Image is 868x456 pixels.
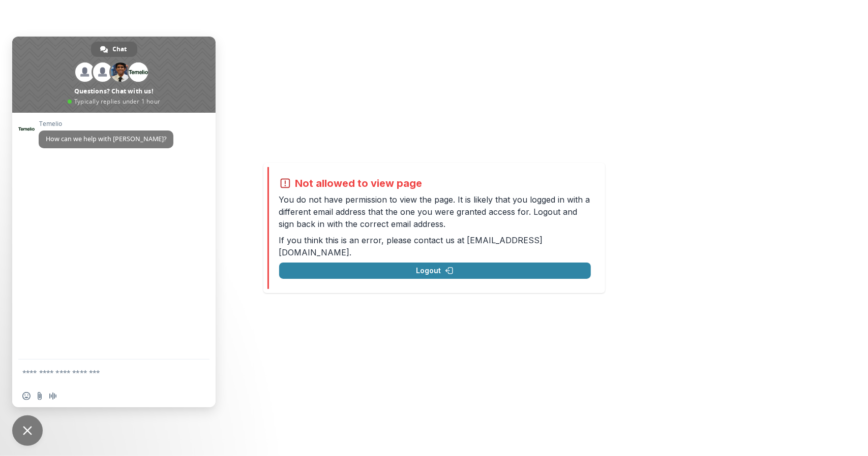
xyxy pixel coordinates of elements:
span: Insert an emoji [22,392,31,400]
span: How can we help with [PERSON_NAME]? [46,135,166,143]
div: Chat [91,42,137,57]
h2: Not allowed to view page [295,177,423,189]
span: Chat [113,42,127,57]
span: Send a file [36,392,44,400]
textarea: Compose your message... [22,368,183,377]
div: Close chat [12,415,43,446]
p: If you think this is an error, please contact us at . [279,234,591,258]
a: [EMAIL_ADDRESS][DOMAIN_NAME] [279,235,543,257]
button: Logout [279,263,591,279]
span: Audio message [49,392,57,400]
p: You do not have permission to view the page. It is likely that you logged in with a different ema... [279,193,591,230]
span: Temelio [39,120,173,127]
